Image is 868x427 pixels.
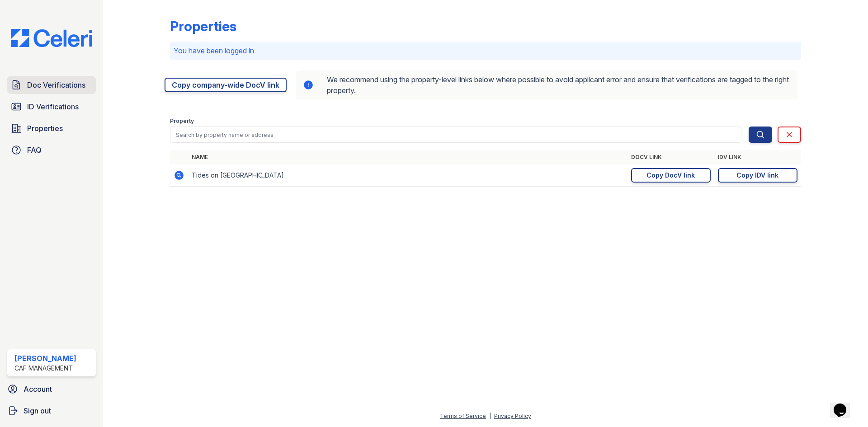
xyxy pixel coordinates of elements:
[27,80,85,90] span: Doc Verifications
[7,119,96,137] a: Properties
[494,413,531,419] a: Privacy Policy
[170,117,194,125] label: Property
[4,29,99,47] img: CE_Logo_Blue-a8612792a0a2168367f1c8372b55b34899dd931a85d93a1a3d3e32e68fde9ad4.png
[631,168,711,183] a: Copy DocV link
[4,380,99,398] a: Account
[718,168,797,183] a: Copy IDV link
[14,364,76,373] div: CAF Management
[27,123,63,134] span: Properties
[296,70,797,99] div: We recommend using the property-level links below where possible to avoid applicant error and ens...
[7,141,96,159] a: FAQ
[714,150,801,164] th: IDV Link
[174,45,797,56] p: You have been logged in
[14,353,76,364] div: [PERSON_NAME]
[27,101,79,112] span: ID Verifications
[440,413,486,419] a: Terms of Service
[188,150,627,164] th: Name
[188,164,627,187] td: Tides on [GEOGRAPHIC_DATA]
[7,76,96,94] a: Doc Verifications
[736,171,778,180] div: Copy IDV link
[646,171,695,180] div: Copy DocV link
[165,78,287,92] a: Copy company-wide DocV link
[7,98,96,116] a: ID Verifications
[627,150,714,164] th: DocV Link
[4,402,99,420] a: Sign out
[489,413,491,419] div: |
[830,391,859,418] iframe: chat widget
[24,384,52,394] span: Account
[170,127,741,143] input: Search by property name or address
[170,18,236,34] div: Properties
[27,145,42,155] span: FAQ
[24,405,51,416] span: Sign out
